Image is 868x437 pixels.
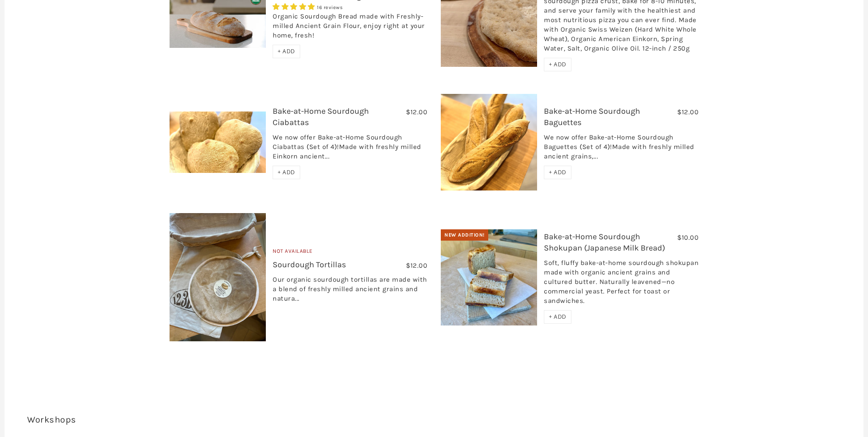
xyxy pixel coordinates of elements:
div: We now offer Bake-at-Home Sourdough Ciabattas (Set of 4)!Made with freshly milled Einkorn ancient... [273,133,427,166]
span: 4.75 stars [273,3,317,11]
div: + ADD [544,310,571,324]
div: New Addition! [441,229,488,241]
span: $12.00 [406,108,427,116]
span: 16 reviews [317,5,343,10]
span: $12.00 [677,108,698,116]
img: Bake-at-Home Sourdough Ciabattas [170,112,266,173]
div: Our organic sourdough tortillas are made with a blend of freshly milled ancient grains and natura... [273,275,427,308]
img: Bake-at-Home Sourdough Baguettes [441,94,537,191]
span: + ADD [278,47,295,55]
div: + ADD [273,166,300,179]
span: + ADD [278,168,295,176]
img: Sourdough Tortillas [170,213,266,341]
a: Bake-at-Home Sourdough Shokupan (Japanese Milk Bread) [544,232,665,253]
a: Sourdough Tortillas [273,260,346,270]
div: + ADD [544,166,571,179]
a: Bake-at-Home Sourdough Baguettes [544,106,640,127]
a: Workshops [27,414,76,425]
div: Not Available [273,247,427,259]
img: Bake-at-Home Sourdough Shokupan (Japanese Milk Bread) [441,229,537,326]
div: Organic Sourdough Bread made with Freshly-milled Ancient Grain Flour, enjoy right at your home, f... [273,12,427,45]
span: + ADD [549,168,566,176]
span: + ADD [549,60,566,68]
span: + ADD [549,313,566,321]
div: We now offer Bake-at-Home Sourdough Baguettes (Set of 4)!Made with freshly milled ancient grains,... [544,133,698,166]
div: Soft, fluffy bake-at-home sourdough shokupan made with organic ancient grains and cultured butter... [544,258,698,310]
span: $10.00 [677,233,698,242]
div: + ADD [273,45,300,58]
a: Bake-at-Home Sourdough Ciabattas [273,106,369,127]
span: $12.00 [406,261,427,270]
div: + ADD [544,58,571,71]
